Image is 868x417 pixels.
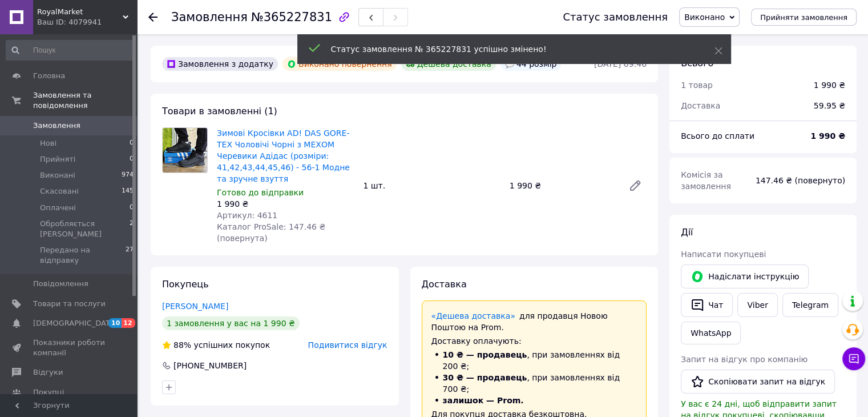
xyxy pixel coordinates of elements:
div: успішних покупок [162,339,270,351]
span: 30 ₴ — продавець [443,373,527,382]
span: 12 [122,318,135,328]
span: Каталог ProSale: 147.46 ₴ (повернута) [217,222,325,243]
span: Покупці [33,387,64,398]
div: Ваш ID: 4079941 [37,17,137,27]
span: Оплачені [40,203,76,213]
span: 147.46 ₴ (повернуто) [756,176,845,185]
div: Виконано повернення [282,57,397,71]
span: 88% [173,340,191,350]
span: Доставка [422,279,467,290]
div: 1 шт. [358,178,504,194]
span: Комісія за замовлення [681,170,731,191]
span: RoyalMarket [37,7,123,17]
span: Передано на відправку [40,245,126,266]
div: 1 990 ₴ [814,79,845,91]
span: Покупець [162,279,209,290]
span: Дії [681,227,693,238]
span: 10 ₴ — продавець [443,350,527,359]
a: WhatsApp [681,322,741,344]
a: Редагувати [624,174,647,197]
a: Viber [737,293,777,317]
span: Замовлення [171,10,248,24]
span: Подивитися відгук [308,340,387,350]
span: 2 [130,219,134,239]
span: Готово до відправки [217,188,304,197]
span: Показники роботи компанії [33,338,106,358]
span: Повідомлення [33,279,88,289]
li: , при замовленнях від 200 ₴; [431,349,637,372]
span: Доставка [681,101,720,110]
div: [PHONE_NUMBER] [172,360,248,371]
span: Відгуки [33,367,63,378]
span: Прийняті [40,154,75,165]
div: Повернутися назад [148,11,158,23]
div: Статус замовлення № 365227831 успішно змінено! [331,43,686,55]
div: 1 990 ₴ [217,198,354,210]
span: 974 [122,170,134,181]
div: 59.95 ₴ [807,93,852,118]
span: залишок — Prom. [443,396,524,405]
li: , при замовленнях від 700 ₴; [431,372,637,395]
div: 1 замовлення у вас на 1 990 ₴ [162,316,300,330]
span: 1 товар [681,81,713,90]
span: [DEMOGRAPHIC_DATA] [33,318,118,328]
b: 1 990 ₴ [810,131,845,141]
span: Виконано [684,13,725,22]
span: 27 [126,245,134,266]
span: 0 [130,154,134,165]
a: [PERSON_NAME] [162,302,228,311]
button: Чат [681,293,733,317]
span: 0 [130,203,134,213]
span: Товари в замовленні (1) [162,106,277,117]
span: Обробляється [PERSON_NAME] [40,219,130,239]
img: Зимові Кросівки AD! DAS GORE-TEX Чоловічі Чорні з МЕХОМ Черевики Адідас (розміри: 41,42,43,44,45,... [163,128,207,173]
span: Артикул: 4611 [217,211,277,220]
span: №365227831 [251,10,332,24]
span: Прийняти замовлення [760,13,847,22]
div: для продавця Новою Поштою на Prom. [431,310,637,333]
span: Всього до сплати [681,131,754,141]
span: Виконані [40,170,75,181]
div: 1 990 ₴ [505,178,619,194]
input: Пошук [6,40,135,61]
div: Статус замовлення [563,11,668,23]
span: 10 [108,318,122,328]
a: Зимові Кросівки AD! DAS GORE-TEX Чоловічі Чорні з МЕХОМ Черевики Адідас (розміри: 41,42,43,44,45,... [217,129,350,183]
span: 145 [122,186,134,197]
button: Прийняти замовлення [751,9,857,26]
div: Замовлення з додатку [162,57,278,71]
div: Доставку оплачують: [431,335,637,347]
span: Нові [40,138,56,149]
button: Надіслати інструкцію [681,264,809,288]
a: «Дешева доставка» [431,311,515,320]
span: Головна [33,71,65,81]
button: Чат з покупцем [842,347,865,370]
span: Товари та послуги [33,299,106,309]
span: 0 [130,138,134,149]
span: Замовлення та повідомлення [33,90,137,111]
span: Запит на відгук про компанію [681,355,808,364]
span: Скасовані [40,186,79,197]
span: Замовлення [33,121,80,131]
a: Telegram [782,293,838,317]
button: Скопіювати запит на відгук [681,370,835,394]
span: Написати покупцеві [681,250,766,259]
